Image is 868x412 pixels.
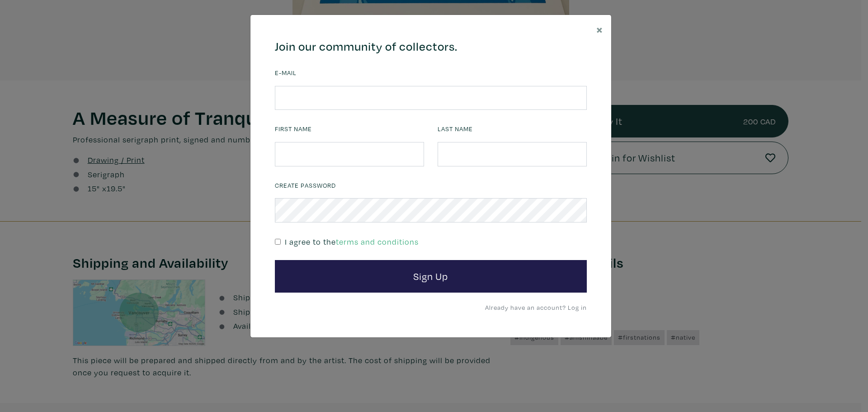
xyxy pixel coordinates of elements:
label: Last Name [438,124,473,134]
label: E-mail [275,68,297,78]
label: Create Password [275,180,336,190]
span: × [596,21,603,37]
label: First Name [275,124,312,134]
p: I agree to the [285,236,419,248]
a: terms and conditions [336,237,419,247]
button: Close [588,15,611,43]
button: Sign Up [275,260,587,293]
a: Already have an account? Log in [485,303,587,312]
h4: Join our community of collectors. [275,39,587,54]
